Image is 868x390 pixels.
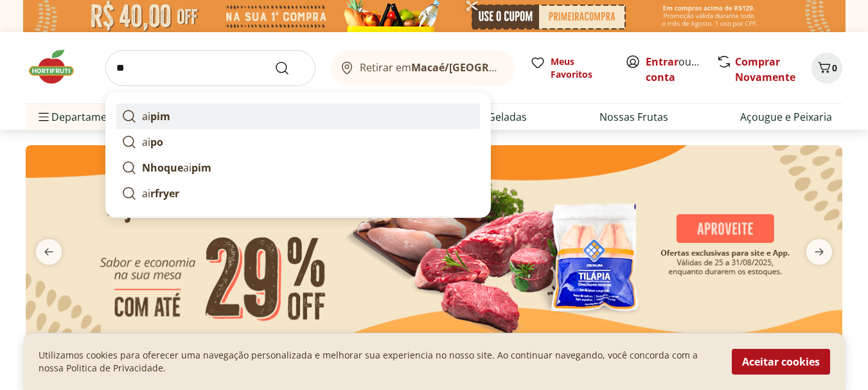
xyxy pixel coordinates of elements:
img: Hortifruti [26,48,90,86]
b: Macaé/[GEOGRAPHIC_DATA] [411,60,555,75]
button: Retirar emMacaé/[GEOGRAPHIC_DATA] [331,50,515,86]
img: açougue [26,145,842,343]
p: ai [142,160,211,175]
strong: Nhoque [142,161,183,175]
button: Submit Search [274,60,305,76]
strong: pim [191,161,211,175]
p: ai [142,109,170,124]
p: Utilizamos cookies para oferecer uma navegação personalizada e melhorar sua experiencia no nosso ... [39,349,716,375]
span: Meus Favoritos [551,55,610,81]
span: Departamentos [36,102,128,132]
span: Retirar em [360,62,502,73]
span: 0 [832,62,837,74]
a: Meus Favoritos [530,55,610,81]
a: aipim [116,103,480,129]
button: Aceitar cookies [732,349,830,375]
strong: po [150,135,163,149]
strong: pim [150,109,170,123]
a: Nossas Frutas [599,109,668,125]
span: ou [646,54,703,85]
strong: rfryer [150,186,179,200]
a: airfryer [116,181,480,206]
input: search [105,50,315,86]
p: ai [142,134,163,150]
a: Criar conta [646,55,716,84]
p: ai [142,186,179,201]
button: Carrinho [811,53,842,84]
a: Comprar Novamente [735,55,795,84]
a: Entrar [646,55,678,69]
button: Menu [36,102,51,132]
a: Nhoqueaipim [116,155,480,181]
button: previous [26,239,72,265]
a: aipo [116,129,480,155]
a: Açougue e Peixaria [740,109,832,125]
button: next [796,239,842,265]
